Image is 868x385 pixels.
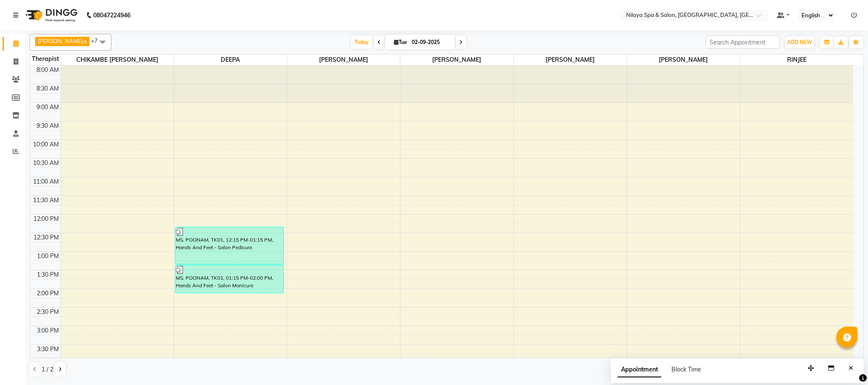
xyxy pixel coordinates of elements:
span: [PERSON_NAME] [38,38,83,44]
span: DEEPA [174,55,287,65]
div: 2:00 PM [35,289,61,298]
div: MS. POONAM, TK01, 12:15 PM-01:15 PM, Hands And Feet - Salon Pedicure [175,227,284,264]
span: Appointment [618,362,661,377]
div: Therapist [30,55,61,63]
span: +7 [91,37,104,44]
div: 9:00 AM [35,103,61,112]
div: 10:30 AM [31,159,61,168]
div: 11:00 AM [31,177,61,186]
span: Tue [392,39,409,45]
span: CHIKAMBE [PERSON_NAME] [61,55,174,65]
span: RINJEE [740,55,853,65]
button: ADD NEW [785,36,814,48]
iframe: chat widget [832,351,860,377]
div: 3:30 PM [35,345,61,354]
div: 11:30 AM [31,196,61,205]
div: 9:30 AM [35,121,61,130]
span: [PERSON_NAME] [287,55,400,65]
span: 1 / 2 [42,365,53,374]
div: 3:00 PM [35,326,61,335]
div: 1:00 PM [35,252,61,261]
span: ADD NEW [787,39,812,45]
span: [PERSON_NAME] [514,55,627,65]
a: x [83,38,87,44]
div: 10:00 AM [31,140,61,149]
input: Search Appointment [706,36,780,49]
input: 2025-09-02 [409,36,452,49]
img: logo [22,3,80,27]
div: MS. POONAM, TK01, 01:15 PM-02:00 PM, Hands And Feet - Salon Manicure [175,265,284,293]
div: 12:30 PM [32,233,61,242]
div: 8:30 AM [35,84,61,93]
span: Block Time [671,366,701,373]
div: 12:00 PM [32,214,61,223]
span: [PERSON_NAME] [627,55,740,65]
div: 2:30 PM [35,308,61,316]
div: 1:30 PM [35,270,61,279]
b: 08047224946 [93,3,130,27]
span: Today [351,36,372,49]
span: [PERSON_NAME] [400,55,513,65]
div: 8:00 AM [35,66,61,74]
